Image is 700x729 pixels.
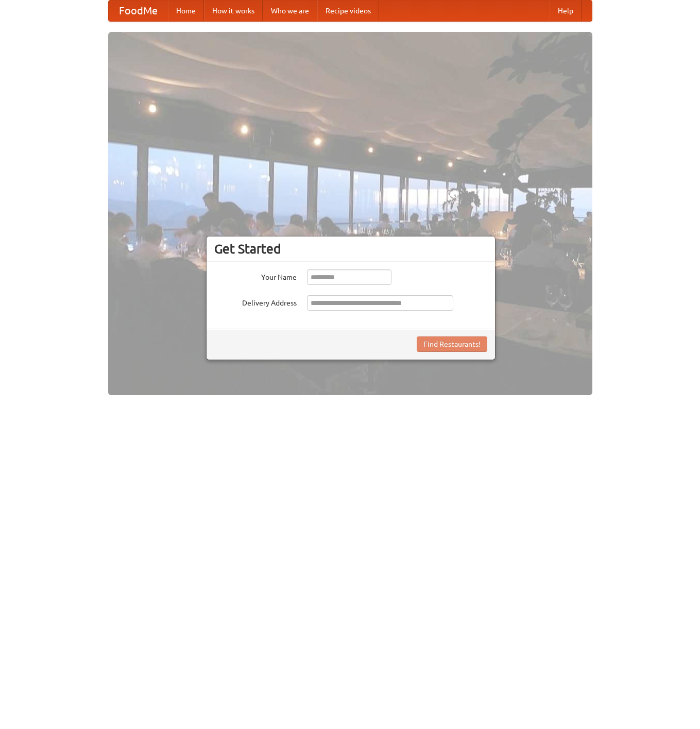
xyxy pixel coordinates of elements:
[263,1,317,21] a: Who we are
[417,336,487,352] button: Find Restaurants!
[317,1,379,21] a: Recipe videos
[550,1,582,21] a: Help
[204,1,263,21] a: How it works
[168,1,204,21] a: Home
[109,1,168,21] a: FoodMe
[214,269,297,282] label: Your Name
[214,295,297,308] label: Delivery Address
[214,241,487,257] h3: Get Started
